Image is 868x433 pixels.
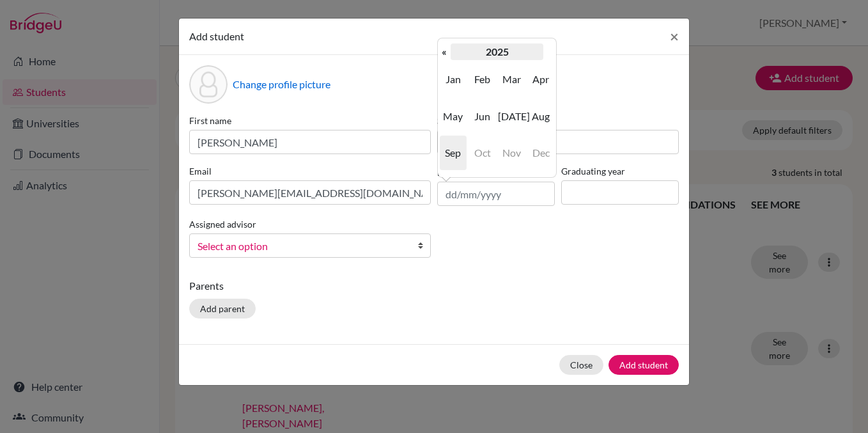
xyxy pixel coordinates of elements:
span: Jan [440,62,467,97]
th: 2025 [451,43,543,60]
span: May [440,99,467,134]
span: Dec [527,136,554,170]
span: Sep [440,136,467,170]
button: Add student [608,355,679,375]
span: Apr [527,62,554,97]
label: First name [189,114,431,127]
span: Add student [189,30,244,42]
span: × [670,27,679,45]
th: « [438,43,451,60]
p: Parents [189,278,679,294]
label: Graduating year [561,164,679,178]
label: Assigned advisor [189,217,256,231]
span: Jun [469,99,496,134]
span: [DATE] [498,99,525,134]
span: Select an option [198,238,406,255]
span: Mar [498,62,525,97]
button: Close [660,19,689,54]
span: Nov [498,136,525,170]
span: Oct [469,136,496,170]
label: Surname [437,114,679,127]
span: Aug [527,99,554,134]
input: dd/mm/yyyy [437,182,555,206]
label: Email [189,164,431,178]
div: Profile picture [189,65,228,104]
button: Close [559,355,603,375]
span: Feb [469,62,496,97]
button: Add parent [189,299,256,319]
